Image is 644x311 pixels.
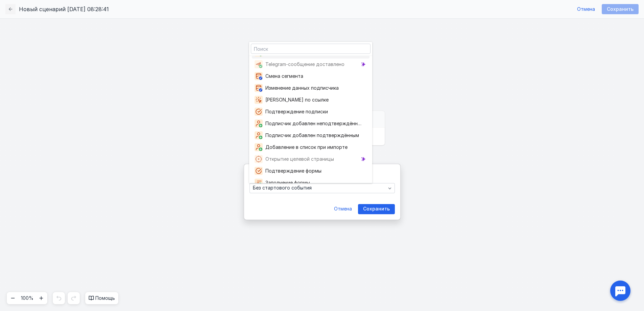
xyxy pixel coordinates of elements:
button: Без стартового события [249,183,395,193]
span: Добавление в список при импорте [265,144,348,151]
span: Помощь [95,295,115,302]
span: Сохранить [363,206,390,212]
input: Поиск [251,44,370,53]
span: Без стартового события [253,185,312,191]
span: Открытие целевой страницы [265,156,337,162]
button: Отмена [574,4,598,14]
span: [PERSON_NAME] по ссылке [265,96,329,103]
button: Подписчик добавлен подтверждённым [249,129,372,142]
span: Заполнение формы [265,179,310,186]
span: Telegram-сообщение доставлено [265,61,347,68]
span: Отмена [577,6,595,12]
button: Подтверждение формы [249,164,372,178]
span: Подписчик добавлен подтверждённым [265,132,359,139]
button: Отмена [331,204,355,214]
button: Заполнение формы [249,176,372,190]
button: [PERSON_NAME] по ссылке [249,93,372,107]
span: Подписчик добавлен неподтверждённым [265,120,362,127]
span: Смена сегмента [265,73,303,80]
button: Добавление в список при импорте [249,140,372,154]
span: Отмена [334,206,352,212]
button: Сохранить [358,204,395,214]
span: Изменение данных подписчика [265,85,339,91]
div: 100% [21,296,33,301]
button: Изменение данных подписчика [249,81,372,95]
div: grid [249,56,372,183]
button: Подтверждение подписки [249,105,372,118]
button: Смена сегмента [249,69,372,83]
span: Подтверждение подписки [265,108,328,115]
button: Помощь [85,292,118,304]
button: Telegram-сообщение доставлено [249,58,372,71]
button: Подписчик добавлен неподтверждённым [249,117,372,130]
button: 100% [19,292,35,304]
button: Открытие целевой страницы [249,152,372,166]
span: Подтверждение формы [265,168,321,174]
span: Новый сценарий [DATE] 08:28:41 [19,5,109,13]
